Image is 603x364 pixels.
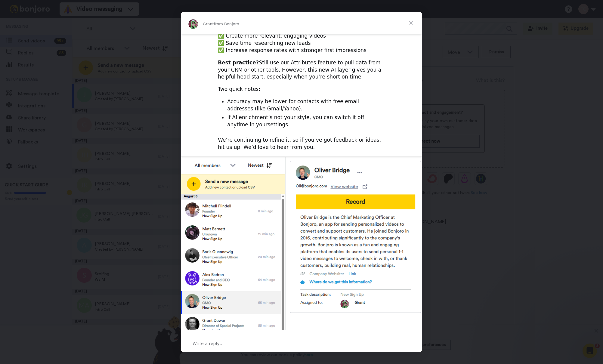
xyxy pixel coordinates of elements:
[218,59,385,81] div: Still use our Attributes feature to pull data from your CRM or other tools. However, this new AI ...
[218,86,385,93] div: Two quick notes:
[227,114,385,128] li: If AI enrichment’s not your style, you can switch it off anytime in your .
[267,122,288,128] a: settings
[203,22,214,26] span: Grant
[214,22,239,26] span: from Bonjoro
[400,12,422,34] span: Close
[188,19,198,29] img: Profile image for Grant
[218,60,259,66] b: Best practice?
[193,340,224,347] span: Write a reply…
[181,335,422,352] div: Open conversation and reply
[218,137,385,151] div: We’re continuing to refine it, so if you’ve got feedback or ideas, hit us up. We’d love to hear f...
[218,26,385,54] div: ✅ Create more relevant, engaging videos ✅ Save time researching new leads ✅ Increase response rat...
[227,98,385,113] li: Accuracy may be lower for contacts with free email addresses (like Gmail/Yahoo).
